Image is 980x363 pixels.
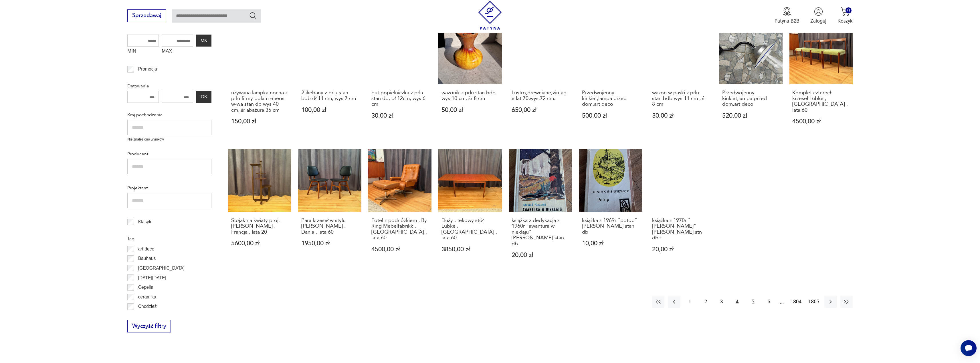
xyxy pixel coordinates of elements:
[792,119,850,125] p: 4500,00 zł
[684,296,696,308] button: 1
[231,218,288,235] h3: Stojak na kwiaty proj. [PERSON_NAME] , Francja , lata 20
[371,113,429,119] p: 30,00 zł
[138,274,166,282] p: [DATE][DATE]
[371,246,429,252] p: 4500,00 zł
[512,107,569,113] p: 650,00 zł
[792,90,850,113] h3: Komplet czterech krzeseł Lübke , [GEOGRAPHIC_DATA] , lata 60
[582,240,639,246] p: 10,00 zł
[127,320,171,332] button: Wyczyść filtry
[231,119,288,125] p: 150,00 zł
[127,82,211,90] p: Datowanie
[512,252,569,258] p: 20,00 zł
[961,340,977,356] iframe: Smartsupp widget button
[476,1,504,30] img: Patyna - sklep z meblami i dekoracjami vintage
[652,90,709,107] h3: wazon w paski z prlu stan bdb wys 11 cm , śr 8 cm
[783,7,791,16] img: Ikona medalu
[228,149,291,272] a: Stojak na kwiaty proj. André Groulta , Francja , lata 20Stojak na kwiaty proj. [PERSON_NAME] , Fr...
[368,149,431,272] a: Fotel z podnóżkiem , By Ring Mebelfabrikk , Norwegia , lata 60Fotel z podnóżkiem , By Ring Mebelf...
[810,18,826,24] p: Zaloguj
[652,113,709,119] p: 30,00 zł
[301,90,359,102] h3: 2 ikebany z prlu stan bdb dł 11 cm, wys 7 cm
[127,9,166,22] button: Sprzedawaj
[775,18,799,24] p: Patyna B2B
[582,90,639,107] h3: Przedwojenny kinkiet,lampa przed dom,art deco
[138,255,156,262] p: Bauhaus
[442,107,499,113] p: 50,00 zł
[509,21,572,138] a: Lustro,drewniane,vintage lat 70,wys.72 cm.Lustro,drewniane,vintage lat 70,wys.72 cm.650,00 zł
[579,149,642,272] a: książka z 1969r "potop" Henryk Sienkiewicz stan dbksiążka z 1969r "potop" [PERSON_NAME] stan db10...
[814,7,823,16] img: Ikonka użytkownika
[127,14,166,18] a: Sprzedawaj
[442,218,499,241] h3: Duży , tekowy stół Lübke , [GEOGRAPHIC_DATA] , lata 60
[138,218,151,226] p: Klasyk
[138,65,157,73] p: Promocja
[747,296,759,308] button: 5
[649,21,712,138] a: wazon w paski z prlu stan bdb wys 11 cm , śr 8 cmwazon w paski z prlu stan bdb wys 11 cm , śr 8 c...
[162,47,193,57] label: MAX
[512,218,569,247] h3: książka z dedykacją z 1960r "awantura w niekłaju" [PERSON_NAME] stan db
[722,113,779,119] p: 520,00 zł
[231,240,288,246] p: 5600,00 zł
[228,21,291,138] a: używana lampka nocna z prlu firmy polam -meos w-wa stan db wys 40 cm, śr abażura 35 cmużywana lam...
[442,90,499,102] h3: wazonik z prlu stan bdb wys 10 cm, śr 8 cm
[231,90,288,113] h3: używana lampka nocna z prlu firmy polam -meos w-wa stan db wys 40 cm, śr abażura 35 cm
[138,284,153,291] p: Cepelia
[127,235,211,242] p: Tag
[138,264,185,272] p: [GEOGRAPHIC_DATA]
[509,149,572,272] a: książka z dedykacją z 1960r "awantura w niekłaju" Edmund Niziurski stan dbksiążka z dedykacją z 1...
[582,113,639,119] p: 500,00 zł
[127,150,211,158] p: Producent
[775,7,799,24] button: Patyna B2B
[719,21,782,138] a: Przedwojenny kinkiet,lampa przed dom,art decoPrzedwojenny kinkiet,lampa przed dom,art deco520,00 zł
[763,296,775,308] button: 6
[789,21,853,138] a: Komplet czterech krzeseł Lübke , Niemcy , lata 60Komplet czterech krzeseł Lübke , [GEOGRAPHIC_DAT...
[731,296,743,308] button: 4
[846,7,852,13] div: 0
[371,218,429,241] h3: Fotel z podnóżkiem , By Ring Mebelfabrikk , [GEOGRAPHIC_DATA] , lata 60
[298,21,361,138] a: 2 ikebany z prlu stan bdb dł 11 cm, wys 7 cm2 ikebany z prlu stan bdb dł 11 cm, wys 7 cm100,00 zł
[442,246,499,252] p: 3850,00 zł
[807,296,821,308] button: 1805
[652,218,709,241] h3: książka z 1970r "[PERSON_NAME]" [PERSON_NAME] stn db+
[298,149,361,272] a: Para krzeseł w stylu Borge Mogensen , Dania , lata 60Para krzeseł w stylu [PERSON_NAME] , Dania ,...
[138,303,157,310] p: Chodzież
[138,293,156,301] p: ceramika
[301,240,359,246] p: 1950,00 zł
[127,137,211,142] p: Nie znaleziono wyników
[841,7,850,16] img: Ikona koszyka
[438,149,502,272] a: Duży , tekowy stół Lübke , Niemcy , lata 60Duży , tekowy stół Lübke , [GEOGRAPHIC_DATA] , lata 60...
[838,7,853,24] button: 0Koszyk
[810,7,826,24] button: Zaloguj
[138,312,155,320] p: Ćmielów
[127,184,211,192] p: Projektant
[512,90,569,102] h3: Lustro,drewniane,vintage lat 70,wys.72 cm.
[249,11,257,20] button: Szukaj
[127,47,159,57] label: MIN
[700,296,712,308] button: 2
[368,21,431,138] a: but popielniczka z prlu stan db, dł 12cm, wys 6 cmbut popielniczka z prlu stan db, dł 12cm, wys 6...
[652,246,709,252] p: 20,00 zł
[438,21,502,138] a: wazonik z prlu stan bdb wys 10 cm, śr 8 cmwazonik z prlu stan bdb wys 10 cm, śr 8 cm50,00 zł
[649,149,712,272] a: książka z 1970r "marta" Elizy Orzeszkowej stn db+książka z 1970r "[PERSON_NAME]" [PERSON_NAME] st...
[838,18,853,24] p: Koszyk
[722,90,779,107] h3: Przedwojenny kinkiet,lampa przed dom,art deco
[579,21,642,138] a: Przedwojenny kinkiet,lampa przed dom,art decoPrzedwojenny kinkiet,lampa przed dom,art deco500,00 zł
[715,296,728,308] button: 3
[196,91,211,103] button: OK
[582,218,639,235] h3: książka z 1969r "potop" [PERSON_NAME] stan db
[301,218,359,235] h3: Para krzeseł w stylu [PERSON_NAME] , Dania , lata 60
[371,90,429,107] h3: but popielniczka z prlu stan db, dł 12cm, wys 6 cm
[301,107,359,113] p: 100,00 zł
[789,296,803,308] button: 1804
[138,245,154,253] p: art deco
[196,35,211,47] button: OK
[775,7,799,24] a: Ikona medaluPatyna B2B
[127,111,211,119] p: Kraj pochodzenia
